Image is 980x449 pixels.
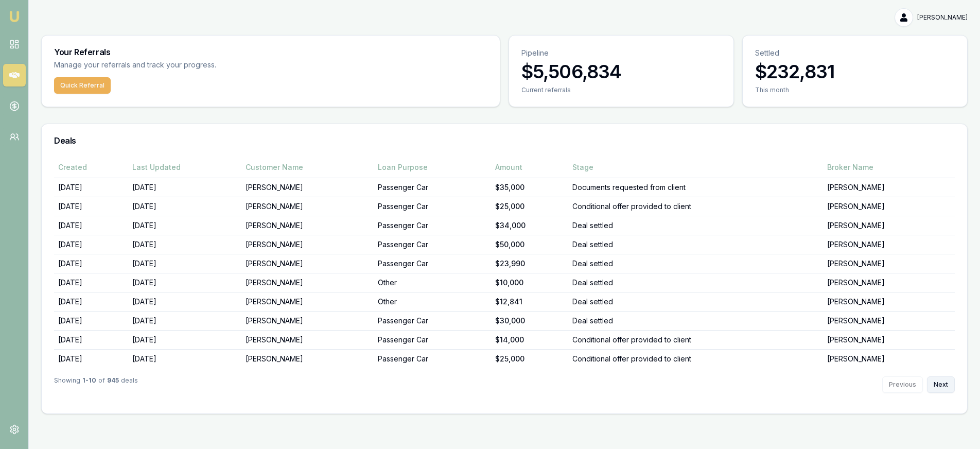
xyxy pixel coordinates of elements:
td: [PERSON_NAME] [823,330,955,349]
td: [DATE] [128,254,241,273]
h3: Your Referrals [54,48,487,56]
td: [PERSON_NAME] [241,349,373,368]
td: Deal settled [568,216,823,235]
p: Settled [755,48,955,58]
td: [PERSON_NAME] [241,178,373,197]
td: [PERSON_NAME] [241,292,373,311]
div: Amount [495,162,564,172]
td: [PERSON_NAME] [823,197,955,216]
td: Passenger Car [374,311,491,330]
td: Passenger Car [374,197,491,216]
td: [PERSON_NAME] [823,235,955,254]
div: $50,000 [495,239,564,250]
td: [PERSON_NAME] [823,216,955,235]
div: Broker Name [827,162,951,172]
td: [DATE] [54,349,128,368]
h3: $232,831 [755,61,955,82]
button: Quick Referral [54,77,111,94]
td: [DATE] [54,178,128,197]
div: $12,841 [495,297,564,307]
td: [PERSON_NAME] [823,254,955,273]
td: [DATE] [54,235,128,254]
p: Pipeline [521,48,721,58]
div: $25,000 [495,201,564,212]
div: Created [58,162,124,172]
td: Conditional offer provided to client [568,330,823,349]
td: Deal settled [568,235,823,254]
strong: 1 - 10 [82,376,96,393]
div: Customer Name [246,162,369,172]
td: Passenger Car [374,216,491,235]
td: Deal settled [568,254,823,273]
td: [PERSON_NAME] [823,311,955,330]
strong: 945 [107,376,119,393]
td: Conditional offer provided to client [568,349,823,368]
div: Showing of deals [54,376,138,393]
div: $25,000 [495,354,564,364]
td: [PERSON_NAME] [823,273,955,292]
h3: $5,506,834 [521,61,721,82]
td: [DATE] [54,216,128,235]
td: [DATE] [54,197,128,216]
td: Other [374,292,491,311]
td: Other [374,273,491,292]
div: $23,990 [495,258,564,269]
td: Passenger Car [374,178,491,197]
div: Loan Purpose [378,162,487,172]
h3: Deals [54,136,955,145]
td: Documents requested from client [568,178,823,197]
div: $30,000 [495,316,564,326]
div: $14,000 [495,335,564,345]
td: [DATE] [128,178,241,197]
td: [PERSON_NAME] [241,254,373,273]
button: Next [927,376,955,393]
div: Last Updated [132,162,237,172]
td: [DATE] [128,235,241,254]
td: [PERSON_NAME] [823,178,955,197]
td: Conditional offer provided to client [568,197,823,216]
img: emu-icon-u.png [8,10,21,23]
td: [DATE] [54,330,128,349]
td: [DATE] [128,330,241,349]
td: [PERSON_NAME] [241,216,373,235]
td: [PERSON_NAME] [241,330,373,349]
td: [DATE] [128,273,241,292]
td: [DATE] [128,349,241,368]
td: Passenger Car [374,330,491,349]
span: [PERSON_NAME] [917,13,968,22]
td: [PERSON_NAME] [241,197,373,216]
td: [DATE] [54,311,128,330]
td: Deal settled [568,292,823,311]
td: [PERSON_NAME] [823,292,955,311]
td: Passenger Car [374,235,491,254]
td: [DATE] [54,292,128,311]
td: [DATE] [128,292,241,311]
p: Manage your referrals and track your progress. [54,59,318,71]
div: $35,000 [495,182,564,193]
td: [PERSON_NAME] [823,349,955,368]
td: Deal settled [568,273,823,292]
td: [PERSON_NAME] [241,311,373,330]
div: Stage [572,162,819,172]
td: Deal settled [568,311,823,330]
td: [DATE] [54,254,128,273]
td: [PERSON_NAME] [241,273,373,292]
td: Passenger Car [374,349,491,368]
td: [DATE] [128,197,241,216]
div: $10,000 [495,278,564,288]
td: [DATE] [128,216,241,235]
td: [PERSON_NAME] [241,235,373,254]
td: Passenger Car [374,254,491,273]
td: [DATE] [54,273,128,292]
div: Current referrals [521,86,721,94]
div: $34,000 [495,220,564,231]
td: [DATE] [128,311,241,330]
div: This month [755,86,955,94]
